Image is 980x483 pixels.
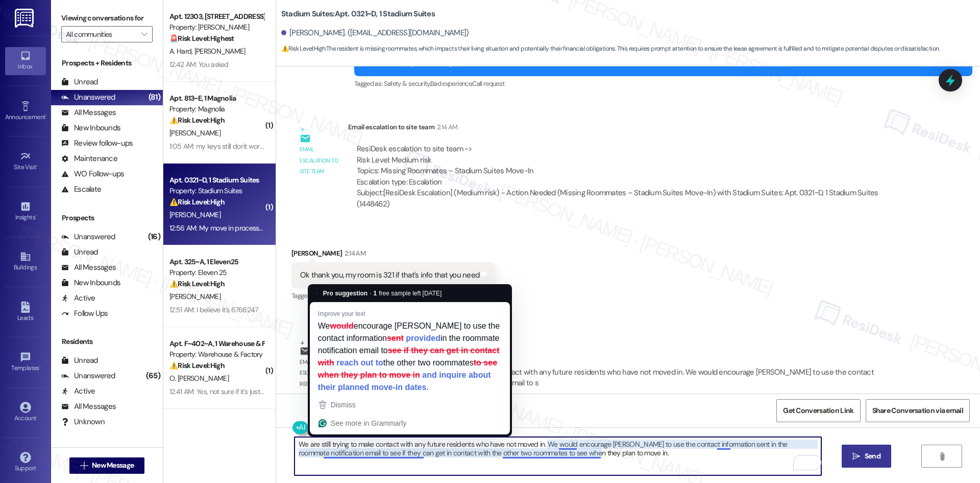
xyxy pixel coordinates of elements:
div: WO Follow-ups [61,169,124,179]
strong: ⚠️ Risk Level: High [169,197,225,206]
button: New Message [69,457,145,474]
div: Apt. 325~A, 1 Eleven25 [169,257,264,267]
span: [PERSON_NAME] [169,292,220,301]
div: New Inbounds [61,123,120,133]
div: Ok thank you, my room is 321 if that's info that you need [300,270,479,281]
div: (81) [146,89,163,105]
div: Email escalation to site team [348,122,910,136]
span: [PERSON_NAME] [169,128,220,137]
strong: 🚨 Risk Level: Highest [169,34,234,43]
span: • [37,162,38,169]
div: Tagged as: [291,288,496,303]
div: [PERSON_NAME]. ([EMAIL_ADDRESS][DOMAIN_NAME]) [281,28,469,38]
div: Active [61,386,95,397]
span: A. Hard [169,47,194,56]
strong: ⚠️ Risk Level: High [169,116,225,125]
span: [PERSON_NAME] [194,47,246,56]
div: ResiDesk escalation to site team -> Risk Level: Medium risk Topics: Missing Roommates – Stadium S... [357,144,901,188]
div: Unanswered [61,92,115,103]
div: 1:05 AM: my keys still don't work for the front door. we have made several complaints and several... [169,142,508,151]
div: Escalate [61,184,101,195]
div: 12:42 AM: You asked [169,60,229,69]
span: Share Conversation via email [872,405,963,416]
div: New Inbounds [61,278,120,288]
span: O. [PERSON_NAME] [169,374,229,383]
a: Insights • [5,198,46,225]
div: (16) [145,229,163,245]
strong: ⚠️ Risk Level: High [169,279,225,288]
div: [PERSON_NAME] [291,248,496,262]
button: Share Conversation via email [866,399,970,422]
div: 2:14 AM [434,122,457,132]
label: Viewing conversations for [61,10,153,26]
span: Safety & security , [384,79,430,88]
div: Unread [61,77,98,87]
a: Templates • [5,349,46,376]
div: Property: [PERSON_NAME] [169,22,264,33]
div: Maintenance [61,153,117,164]
span: • [39,363,41,370]
a: Leads [5,298,46,326]
div: (65) [143,368,163,384]
button: Send [842,445,891,468]
div: Unread [61,247,98,258]
span: • [35,212,37,219]
span: Call request [472,79,504,88]
div: ResiDesk escalation reply -> Good afternoon, We are still trying to make contact with any future ... [357,356,874,388]
div: 12:56 AM: My move in process wasn't a problem, I just don't have my roommates it's just me and on... [169,223,614,233]
div: 12:41 AM: Yes, not sure if it's just my unit or if everything is down [169,387,354,396]
b: Stadium Suites: Apt. 0321~D, 1 Stadium Suites [281,9,435,19]
div: Property: Warehouse & Factory [169,349,264,360]
span: : The resident is missing roommates, which impacts their living situation and potentially their f... [281,43,940,54]
div: Email escalation to site team [300,144,339,177]
div: Unanswered [61,371,115,381]
strong: ⚠️ Risk Level: High [281,44,325,53]
i:  [938,452,946,461]
div: Tagged as: [354,76,972,91]
div: All Messages [61,401,116,412]
div: Property: Stadium Suites [169,186,264,196]
span: • [45,112,47,119]
div: All Messages [61,262,116,273]
div: Email escalation reply [300,357,339,389]
div: 2:14 AM [342,248,365,259]
span: Bad experience , [430,79,472,88]
i:  [80,462,88,470]
div: Apt. 12303, [STREET_ADDRESS] [169,11,264,22]
div: Active [61,293,95,304]
textarea: To enrich screen reader interactions, please activate Accessibility in Grammarly extension settings [295,437,821,475]
strong: ⚠️ Risk Level: High [169,361,225,370]
input: All communities [66,26,136,42]
div: Apt. F~402~A, 1 Warehouse & Factory [169,338,264,349]
a: Site Visit • [5,148,46,175]
span: [PERSON_NAME] [169,210,220,219]
a: Account [5,399,46,426]
div: ResiDesk Escalation - Reply From Site Team [348,334,910,349]
div: Unknown [61,417,105,427]
div: All Messages [61,107,116,118]
span: New Message [92,460,134,471]
i:  [141,30,147,38]
div: Subject: [ResiDesk Escalation] (Medium risk) - Action Needed (Missing Roommates – Stadium Suites ... [357,188,901,210]
button: Get Conversation Link [776,399,860,422]
div: Review follow-ups [61,138,133,149]
div: Property: Eleven 25 [169,267,264,278]
div: Apt. 813~E, 1 Magnolia [169,93,264,104]
div: Unanswered [61,232,115,242]
div: 12:51 AM: I believe it's 6766247 [169,305,258,314]
div: Residents [51,336,163,347]
div: Follow Ups [61,308,108,319]
a: Support [5,449,46,476]
a: Buildings [5,248,46,275]
div: Unread [61,355,98,366]
span: Get Conversation Link [783,405,853,416]
div: Property: Magnolia [169,104,264,114]
a: Inbox [5,47,46,75]
i:  [852,452,860,461]
img: ResiDesk Logo [15,9,36,28]
span: Send [865,451,880,462]
div: Prospects + Residents [51,58,163,68]
div: Prospects [51,213,163,223]
div: Apt. 0321~D, 1 Stadium Suites [169,175,264,186]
